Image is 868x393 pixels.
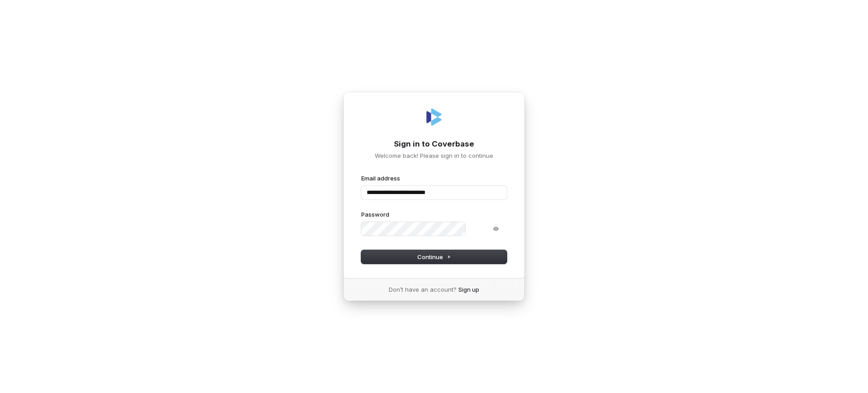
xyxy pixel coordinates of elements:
span: Don’t have an account? [389,285,457,294]
span: Continue [417,253,451,261]
p: Welcome back! Please sign in to continue [361,152,507,160]
h1: Sign in to Coverbase [361,139,507,150]
button: Show password [487,223,505,234]
label: Password [361,210,389,218]
button: Continue [361,250,507,264]
img: Coverbase [423,106,445,128]
label: Email address [361,174,400,182]
a: Sign up [458,285,479,294]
